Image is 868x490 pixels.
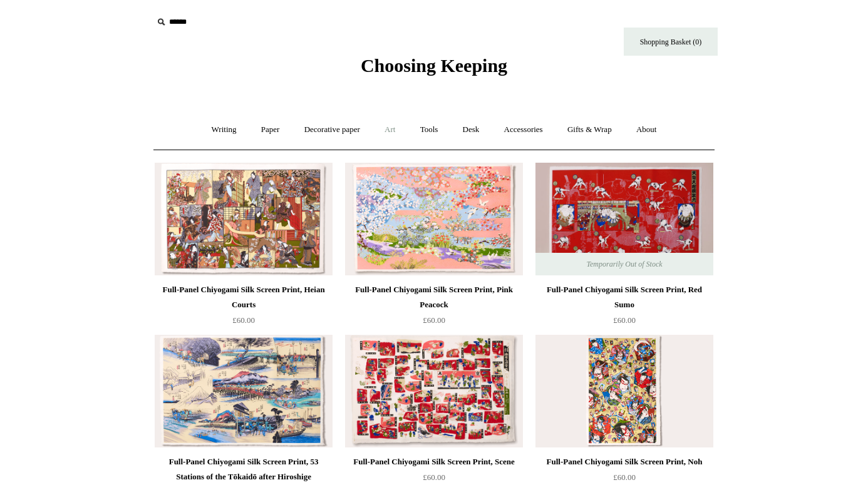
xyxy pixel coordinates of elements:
img: Full-Panel Chiyogami Silk Screen Print, 53 Stations of the Tōkaidō after Hiroshige [155,335,333,447]
a: Full-Panel Chiyogami Silk Screen Print, Scene Full-Panel Chiyogami Silk Screen Print, Scene [345,335,523,447]
a: Full-Panel Chiyogami Silk Screen Print, Pink Peacock £60.00 [345,282,523,334]
a: Full-Panel Chiyogami Silk Screen Print, Pink Peacock Full-Panel Chiyogami Silk Screen Print, Pink... [345,163,523,275]
a: Full-Panel Chiyogami Silk Screen Print, Noh Full-Panel Chiyogami Silk Screen Print, Noh [535,335,713,447]
div: Full-Panel Chiyogami Silk Screen Print, Heian Courts [158,282,329,312]
a: Full-Panel Chiyogami Silk Screen Print, Heian Courts £60.00 [155,282,333,334]
a: Choosing Keeping [361,65,507,74]
a: Decorative paper [293,113,371,146]
div: Full-Panel Chiyogami Silk Screen Print, Noh [539,454,710,469]
span: £60.00 [613,315,636,325]
img: Full-Panel Chiyogami Silk Screen Print, Pink Peacock [345,163,523,275]
img: Full-Panel Chiyogami Silk Screen Print, Heian Courts [155,163,333,275]
img: Full-Panel Chiyogami Silk Screen Print, Red Sumo [535,163,713,275]
a: Art [373,113,406,146]
span: £60.00 [423,472,445,482]
a: Full-Panel Chiyogami Silk Screen Print, Red Sumo £60.00 [535,282,713,334]
a: About [625,113,668,146]
span: £60.00 [613,472,636,482]
span: Choosing Keeping [361,55,507,76]
a: Full-Panel Chiyogami Silk Screen Print, 53 Stations of the Tōkaidō after Hiroshige Full-Panel Chi... [155,335,333,447]
a: Shopping Basket (0) [624,28,718,56]
a: Tools [409,113,450,146]
div: Full-Panel Chiyogami Silk Screen Print, Red Sumo [539,282,710,312]
img: Full-Panel Chiyogami Silk Screen Print, Scene [345,335,523,447]
span: Temporarily Out of Stock [574,253,674,275]
span: £60.00 [423,315,445,325]
a: Full-Panel Chiyogami Silk Screen Print, Heian Courts Full-Panel Chiyogami Silk Screen Print, Heia... [155,163,333,275]
div: Full-Panel Chiyogami Silk Screen Print, 53 Stations of the Tōkaidō after Hiroshige [158,454,329,484]
a: Desk [452,113,491,146]
a: Gifts & Wrap [556,113,623,146]
a: Accessories [493,113,554,146]
div: Full-Panel Chiyogami Silk Screen Print, Scene [348,454,520,469]
img: Full-Panel Chiyogami Silk Screen Print, Noh [535,335,713,447]
a: Paper [250,113,291,146]
a: Full-Panel Chiyogami Silk Screen Print, Red Sumo Full-Panel Chiyogami Silk Screen Print, Red Sumo... [535,163,713,275]
div: Full-Panel Chiyogami Silk Screen Print, Pink Peacock [348,282,520,312]
a: Writing [200,113,248,146]
span: £60.00 [232,315,255,325]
